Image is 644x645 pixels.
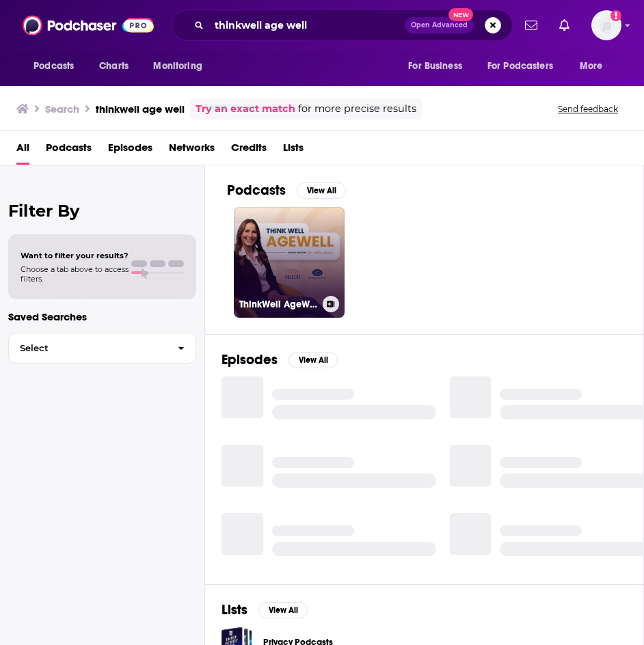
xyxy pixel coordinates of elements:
button: open menu [399,53,479,79]
h3: ThinkWell AgeWell Podcast [239,299,317,310]
a: PodcastsView All [227,182,346,199]
h2: Episodes [222,351,278,368]
button: View All [289,352,338,368]
button: View All [258,602,308,618]
a: Try an exact match [196,101,295,117]
a: Lists [283,137,304,165]
img: Podchaser - Follow, Share and Rate Podcasts [23,12,154,38]
a: Charts [90,53,137,79]
button: open menu [24,53,92,79]
h3: thinkwell age well [96,102,185,115]
span: Want to filter your results? [21,251,129,260]
a: ListsView All [222,601,308,618]
span: For Podcasters [487,57,553,76]
button: open menu [570,53,620,79]
a: Credits [231,137,267,165]
h2: Podcasts [227,182,286,199]
button: open menu [479,53,573,79]
a: Networks [169,137,215,165]
span: For Business [408,57,462,76]
a: ThinkWell AgeWell Podcast [234,207,345,318]
h2: Lists [222,601,247,618]
a: Show notifications dropdown [520,14,543,37]
span: Open Advanced [411,22,468,29]
span: New [448,8,473,21]
a: All [16,137,29,165]
div: Search podcasts, credits, & more... [172,10,513,41]
a: Show notifications dropdown [554,14,575,37]
svg: Add a profile image [611,10,621,21]
button: Select [8,333,196,363]
span: Logged in as Ashley_Beenen [591,10,621,40]
span: Charts [99,57,129,76]
a: Episodes [108,137,152,165]
button: Send feedback [554,103,622,115]
img: User Profile [591,10,621,40]
span: More [580,57,603,76]
span: Monitoring [153,57,202,76]
p: Saved Searches [8,310,196,323]
h2: Filter By [8,201,196,221]
span: Select [9,344,167,353]
span: for more precise results [298,101,416,117]
span: Choose a tab above to access filters. [21,264,129,284]
a: EpisodesView All [222,351,338,368]
button: open menu [144,53,219,79]
h3: Search [45,102,79,115]
span: Podcasts [33,57,74,76]
input: Search podcasts, credits, & more... [209,14,405,36]
button: Open AdvancedNew [405,17,474,33]
button: Show profile menu [591,10,621,40]
button: View All [297,182,346,199]
a: Podcasts [46,137,92,165]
